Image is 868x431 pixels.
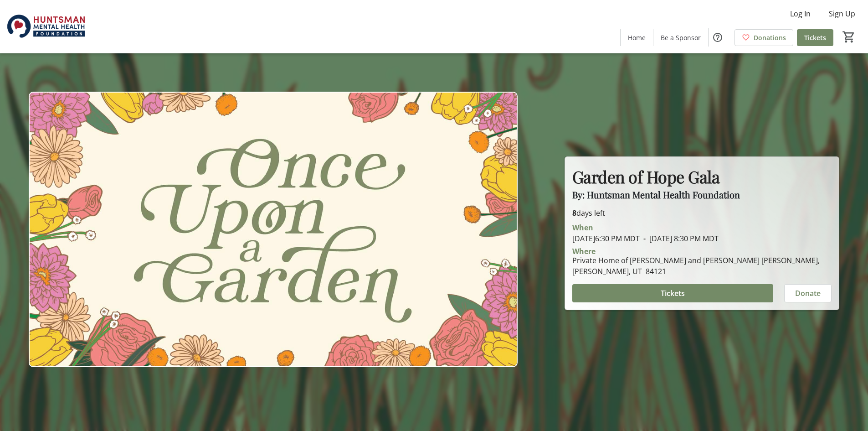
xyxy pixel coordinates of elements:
img: Campaign CTA Media Photo [29,92,518,367]
div: Private Home of [PERSON_NAME] and [PERSON_NAME] [PERSON_NAME], [PERSON_NAME], UT 84121 [572,255,832,277]
p: days left [572,208,832,218]
button: Tickets [572,284,773,302]
button: Donate [784,284,832,302]
span: Log In [790,8,811,19]
button: Log In [783,6,818,21]
img: Huntsman Mental Health Foundation's Logo [5,4,87,49]
span: Be a Sponsor [661,33,701,42]
a: Tickets [797,29,833,46]
button: Sign Up [822,6,863,21]
span: 8 [572,208,576,218]
span: - [640,234,649,244]
span: Tickets [661,288,685,299]
span: [DATE] 8:30 PM MDT [640,234,719,244]
button: Help [709,28,727,47]
div: Where [572,248,596,255]
span: Home [628,33,646,42]
span: Tickets [804,33,826,42]
span: [DATE] 6:30 PM MDT [572,234,640,244]
span: Donations [754,33,786,42]
div: When [572,222,593,233]
a: Home [621,29,653,46]
strong: Garden of Hope Gala [572,166,720,187]
button: Cart [841,29,857,45]
a: Donations [734,29,793,46]
span: By: Huntsman Mental Health Foundation [572,188,740,201]
a: Be a Sponsor [653,29,708,46]
span: Sign Up [829,8,855,19]
span: Donate [795,288,821,299]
